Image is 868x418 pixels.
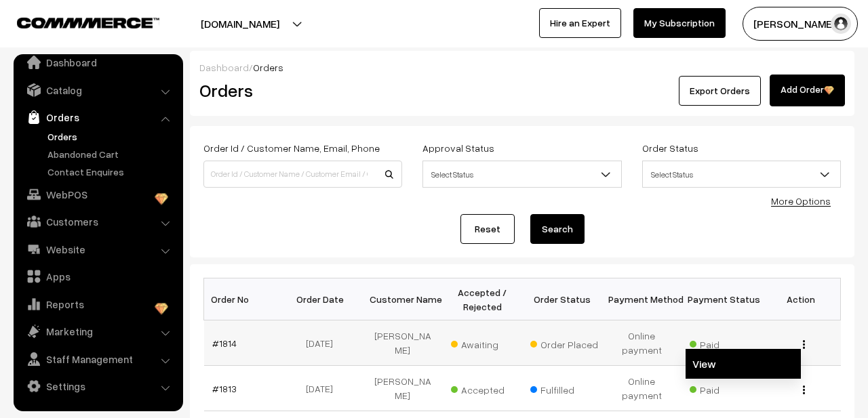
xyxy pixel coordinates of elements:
span: Select Status [423,163,620,186]
a: Reset [460,214,515,244]
a: My Subscription [633,8,726,38]
a: Catalog [17,78,178,102]
th: Action [761,278,840,320]
a: Dashboard [17,50,178,75]
th: Order Status [522,278,601,320]
label: Order Status [642,141,698,155]
a: Contact Enquires [44,165,178,179]
th: Payment Method [601,278,681,320]
span: Fulfilled [530,379,598,397]
td: [PERSON_NAME] [363,320,442,366]
a: Orders [17,105,178,129]
a: Abandoned Cart [44,147,178,161]
button: Export Orders [679,76,761,106]
button: Search [530,214,585,244]
button: [PERSON_NAME]… [743,7,858,41]
th: Customer Name [363,278,442,320]
span: Paid [690,379,757,397]
a: #1813 [212,383,237,394]
img: Menu [803,385,805,394]
a: Settings [17,374,178,398]
label: Order Id / Customer Name, Email, Phone [203,141,380,155]
a: Orders [44,129,178,144]
th: Order No [204,278,283,320]
span: Accepted [451,379,519,397]
h2: Orders [199,80,401,101]
a: Dashboard [199,62,249,73]
th: Order Date [283,278,363,320]
span: Paid [690,334,757,352]
a: Add Order [770,75,845,106]
td: Online payment [601,320,681,366]
a: Marketing [17,319,178,343]
a: Staff Management [17,347,178,371]
a: Customers [17,209,178,234]
a: Reports [17,292,178,316]
a: Apps [17,264,178,289]
button: [DOMAIN_NAME] [153,7,327,41]
th: Accepted / Rejected [443,278,522,320]
span: Awaiting [451,334,519,352]
span: Orders [253,62,283,73]
a: Hire an Expert [539,8,621,38]
div: / [199,60,845,75]
a: More Options [771,195,831,207]
td: [PERSON_NAME] [363,366,442,411]
img: user [831,14,851,34]
span: Select Status [643,163,840,186]
td: [DATE] [283,320,363,366]
td: Online payment [601,366,681,411]
a: COMMMERCE [17,14,136,30]
input: Order Id / Customer Name / Customer Email / Customer Phone [203,161,402,188]
span: Select Status [642,161,841,188]
a: Website [17,237,178,262]
span: Order Placed [530,334,598,352]
a: #1814 [212,337,237,349]
span: Select Status [422,161,621,188]
img: COMMMERCE [17,18,159,28]
label: Approval Status [422,141,494,155]
img: Menu [803,340,805,349]
td: [DATE] [283,366,363,411]
a: WebPOS [17,182,178,207]
th: Payment Status [682,278,761,320]
a: View [686,349,801,379]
